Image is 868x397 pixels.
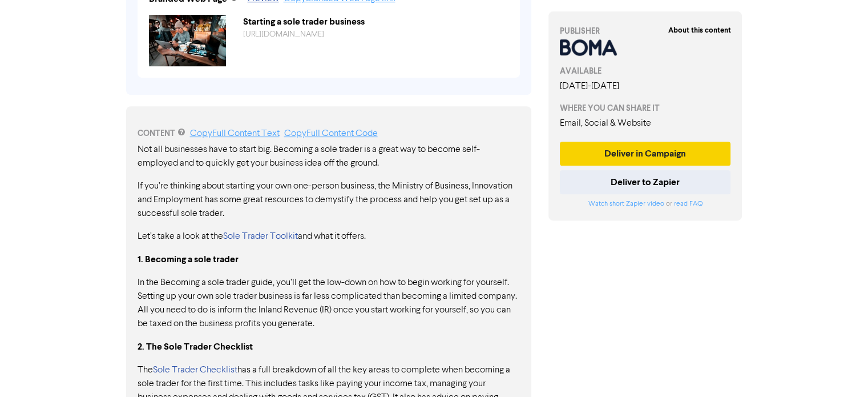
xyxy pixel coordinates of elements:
[560,117,731,130] div: Email, Social & Website
[560,79,731,93] div: [DATE] - [DATE]
[223,232,298,241] a: Sole Trader Toolkit
[243,30,324,38] a: [URL][DOMAIN_NAME]
[284,129,378,138] a: Copy Full Content Code
[560,199,731,209] div: or
[235,15,517,29] div: Starting a sole trader business
[560,65,731,77] div: AVAILABLE
[560,142,731,166] button: Deliver in Campaign
[588,200,664,207] a: Watch short Zapier video
[235,29,517,41] div: https://public2.bomamarketing.com/cp/2ECVAtSAvizQjwoJWiAtXx?sa=G247TjF3
[560,170,731,194] button: Deliver to Zapier
[560,25,731,37] div: PUBLISHER
[153,366,237,375] a: Sole Trader Checklist
[138,127,520,141] div: CONTENT
[668,26,730,35] strong: About this content
[190,129,280,138] a: Copy Full Content Text
[138,179,520,220] p: If you’re thinking about starting your own one-person business, the Ministry of Business, Innovat...
[673,200,702,207] a: read FAQ
[811,342,868,397] iframe: Chat Widget
[138,143,520,170] p: Not all businesses have to start big. Becoming a sole trader is a great way to become self-employ...
[560,102,731,114] div: WHERE YOU CAN SHARE IT
[138,341,253,352] strong: 2. The Sole Trader Checklist
[138,254,239,265] strong: 1. Becoming a sole trader
[138,276,520,331] p: In the Becoming a sole trader guide, you’ll get the low-down on how to begin working for yourself...
[138,230,520,243] p: Let’s take a look at the and what it offers.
